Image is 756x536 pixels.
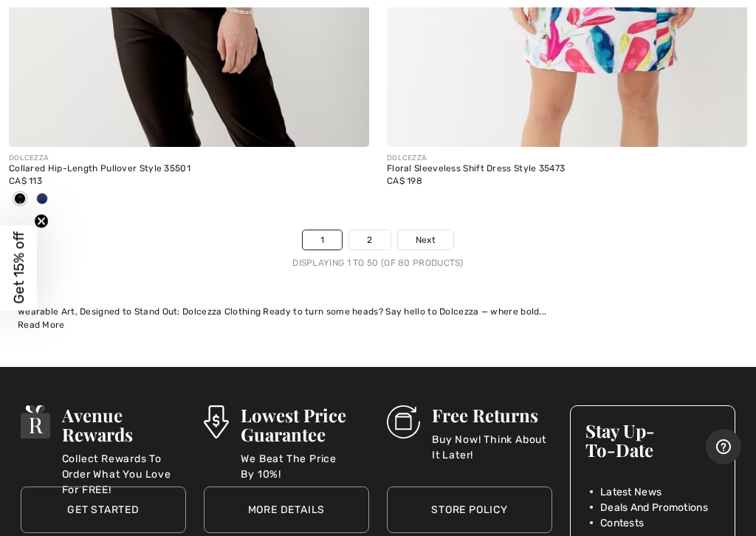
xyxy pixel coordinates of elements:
a: More Details [204,487,369,533]
div: Collared Hip-Length Pullover Style 35501 [9,164,369,174]
p: Collect Rewards To Order What You Love For FREE! [62,451,186,481]
iframe: Opens a widget where you can find more information [706,429,741,466]
div: Navy [31,188,53,212]
img: Free Returns [387,405,420,439]
img: Avenue Rewards [21,405,50,439]
span: CA$ 198 [387,176,422,186]
span: Latest News [600,484,661,500]
span: Contests [600,515,644,531]
span: CA$ 113 [9,176,42,186]
h3: Free Returns [432,405,552,425]
a: Get Started [21,487,186,533]
a: 2 [349,230,390,250]
div: Wearable Art, Designed to Stand Out: Dolcezza Clothing Ready to turn some heads? Say hello to Dol... [18,305,738,318]
span: Read More [18,320,65,330]
h3: Stay Up-To-Date [585,421,720,459]
a: Store Policy [387,487,552,533]
span: Next [416,233,436,247]
p: Buy Now! Think About It Later! [432,432,552,461]
div: Floral Sleeveless Shift Dress Style 35473 [387,164,747,174]
span: Get 15% off [10,232,27,304]
h3: Avenue Rewards [62,405,186,444]
a: 1 [303,230,342,250]
div: DOLCEZZA [9,153,369,164]
img: Lowest Price Guarantee [204,405,229,439]
div: DOLCEZZA [387,153,747,164]
span: Deals And Promotions [600,500,708,515]
a: Next [398,230,453,250]
h3: Lowest Price Guarantee [241,405,369,444]
p: We Beat The Price By 10%! [241,451,369,481]
button: Close teaser [34,214,49,229]
div: Black [9,188,31,212]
